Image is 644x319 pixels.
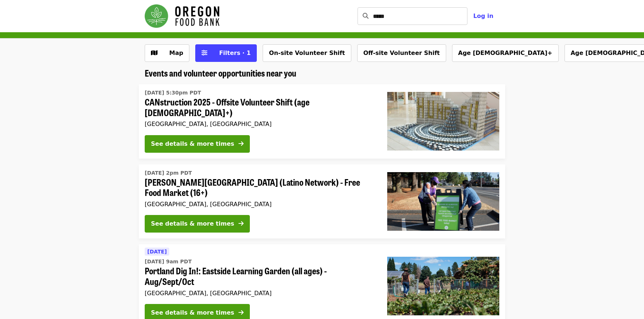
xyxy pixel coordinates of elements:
div: [GEOGRAPHIC_DATA], [GEOGRAPHIC_DATA] [145,120,375,127]
span: Portland Dig In!: Eastside Learning Garden (all ages) - Aug/Sept/Oct [145,266,375,287]
button: See details & more times [145,215,250,233]
button: See details & more times [145,135,250,153]
button: On-site Volunteer Shift [263,44,351,62]
button: Off-site Volunteer Shift [357,44,446,62]
span: [DATE] [147,249,167,255]
div: [GEOGRAPHIC_DATA], [GEOGRAPHIC_DATA] [145,290,375,297]
span: Events and volunteer opportunities near you [145,66,296,79]
img: Portland Dig In!: Eastside Learning Garden (all ages) - Aug/Sept/Oct organized by Oregon Food Bank [387,257,499,315]
button: Log in [467,9,499,23]
time: [DATE] 9am PDT [145,258,192,266]
i: arrow-right icon [238,309,244,316]
button: Filters (1 selected) [195,44,257,62]
time: [DATE] 2pm PDT [145,169,192,177]
span: Map [169,49,183,56]
img: CANstruction 2025 - Offsite Volunteer Shift (age 16+) organized by Oregon Food Bank [387,92,499,151]
div: See details & more times [151,140,234,148]
div: [GEOGRAPHIC_DATA], [GEOGRAPHIC_DATA] [145,201,375,208]
a: See details for "Rigler Elementary School (Latino Network) - Free Food Market (16+)" [139,164,505,239]
img: Rigler Elementary School (Latino Network) - Free Food Market (16+) organized by Oregon Food Bank [387,172,499,231]
img: Oregon Food Bank - Home [145,4,219,28]
span: CANstruction 2025 - Offsite Volunteer Shift (age [DEMOGRAPHIC_DATA]+) [145,97,375,118]
a: See details for "CANstruction 2025 - Offsite Volunteer Shift (age 16+)" [139,84,505,159]
i: sliders-h icon [201,49,207,56]
span: Log in [473,12,493,19]
span: [PERSON_NAME][GEOGRAPHIC_DATA] (Latino Network) - Free Food Market (16+) [145,177,375,198]
span: Filters · 1 [219,49,251,56]
div: See details & more times [151,219,234,228]
i: search icon [363,12,369,19]
button: Age [DEMOGRAPHIC_DATA]+ [452,44,559,62]
time: [DATE] 5:30pm PDT [145,89,201,97]
button: Show map view [145,44,189,62]
i: arrow-right icon [238,140,244,147]
input: Search [373,7,467,25]
div: See details & more times [151,308,234,317]
i: arrow-right icon [238,220,244,227]
i: map icon [151,49,158,56]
